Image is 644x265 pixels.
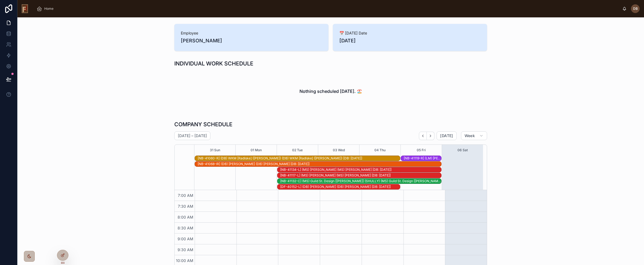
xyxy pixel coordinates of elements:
[465,133,475,138] span: Week
[457,145,468,156] button: 06 Sat
[427,132,434,140] button: Next
[280,168,441,172] div: [NB-41134-L] (MS) [PERSON_NAME] (MS) [PERSON_NAME] [DB: [DATE]]
[404,156,441,160] div: [NB-41119-R] (LM) [PERSON_NAME] (LM) [PERSON_NAME] [DB: [DATE]]
[176,236,195,241] span: 9:00 AM
[44,7,53,11] span: Home
[251,145,262,156] button: 01 Mon
[178,133,207,138] h2: [DATE] – [DATE]
[404,156,441,161] div: [NB-41119-R] (LM) Nancy Giovanelli (LM) Nancy Giovanelli [DB: 09-04-25]
[280,179,441,184] div: [NB-41132-C] (MS) Guild St. Design [Klement] (SHULLY) (MS) Guild St. Design [Klement] (SHULLY) [D...
[280,173,441,178] div: [NB-41117-L] (MS) [PERSON_NAME] (MS) [PERSON_NAME] [DB: [DATE]]
[280,179,441,183] div: [NB-41132-C] (MS) Guild St. Design [[PERSON_NAME]] (SHULLY) (MS) Guild St. Design [[PERSON_NAME]]...
[461,131,487,140] button: Week
[280,185,400,189] div: [DF-40152-L] (DB) [PERSON_NAME] (DB) [PERSON_NAME] [DB: [DATE]]
[374,145,386,156] button: 04 Thu
[339,37,481,45] span: [DATE]
[176,215,195,219] span: 8:00 AM
[175,258,195,263] span: 10:00 AM
[32,3,622,15] div: scrollable content
[174,60,253,67] h1: INDIVIDUAL WORK SCHEDULE
[181,30,322,36] span: Employee
[419,132,427,140] button: Back
[292,145,303,156] button: 02 Tue
[22,4,28,13] img: App logo
[633,7,638,11] span: DB
[280,173,441,178] div: [NB-41117-L] (MS) Erik Nelson (MS) Erik Nelson [DB: 09-03-25]
[437,131,456,140] button: [DATE]
[35,4,57,14] a: Home
[210,145,220,156] button: 31 Sun
[333,145,345,156] button: 03 Wed
[198,156,400,161] div: [NB-41060-R] (DB) WKM [Radiske] (Sanders) (DB) WKM [Radiske] (Sanders) [DB: 08-18-25]
[176,247,195,252] span: 9:30 AM
[339,30,481,36] span: 📅 [DATE] Date
[174,121,232,128] h1: COMPANY SCHEDULE
[198,156,400,160] div: [NB-41060-R] (DB) WKM [Radiske] ([PERSON_NAME]) (DB) WKM [Radiske] ([PERSON_NAME]) [DB: [DATE]]
[176,193,195,198] span: 7:00 AM
[280,184,400,189] div: [DF-40152-L] (DB) Tonya Spaulding (DB) Tonya Spaulding [DB: 09-02-25]
[198,162,441,166] div: [NB-41068-IR] (DB) Martin Flower (DB) Martin Flower [DB: 08-28-25]
[198,162,441,166] div: [NB-41068-IR] (DB) [PERSON_NAME] (DB) [PERSON_NAME] [DB: [DATE]]
[176,204,195,209] span: 7:30 AM
[280,167,441,172] div: [NB-41134-L] (MS) John Penshorn (MS) John Penshorn [DB: 09-03-25]
[181,37,322,45] span: [PERSON_NAME]
[299,88,362,94] h2: Nothing scheduled [DATE]. 🏖️
[417,145,426,156] button: 05 Fri
[440,133,453,138] span: [DATE]
[176,226,195,230] span: 8:30 AM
